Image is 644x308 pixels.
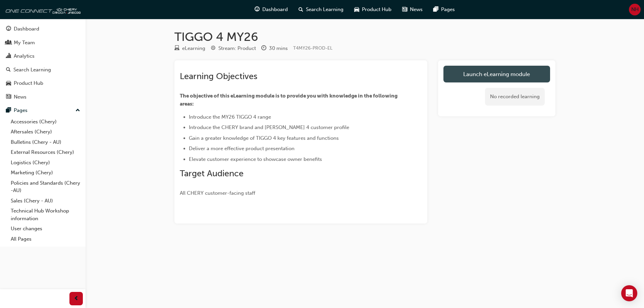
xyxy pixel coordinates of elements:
[255,5,260,14] span: guage-icon
[174,29,555,44] h1: TIGGO 4 MY26
[485,88,545,106] div: No recorded learning
[189,135,339,141] span: Gain a greater knowledge of TIGGO 4 key features and functions
[299,5,303,14] span: search-icon
[8,196,83,206] a: Sales (Chery - AU)
[189,145,294,151] span: Deliver a more effective product presentation
[3,23,83,35] a: Dashboard
[6,67,11,73] span: search-icon
[441,6,455,13] span: Pages
[354,5,359,14] span: car-icon
[8,234,83,244] a: All Pages
[402,5,407,14] span: news-icon
[14,107,28,114] div: Pages
[14,25,39,33] div: Dashboard
[6,40,11,46] span: people-icon
[180,190,255,196] span: All CHERY customer-facing staff
[3,104,83,117] button: Pages
[211,44,256,53] div: Stream
[8,117,83,127] a: Accessories (Chery)
[8,224,83,234] a: User changes
[261,46,266,52] span: clock-icon
[14,93,26,101] div: News
[8,168,83,178] a: Marketing (Chery)
[6,80,11,86] span: car-icon
[75,106,80,115] span: up-icon
[6,26,11,32] span: guage-icon
[8,158,83,168] a: Logistics (Chery)
[3,37,83,49] a: My Team
[14,39,35,47] div: My Team
[249,3,293,16] a: guage-iconDashboard
[6,94,11,100] span: news-icon
[180,93,398,107] span: The objective of this eLearning module is to provide you with knowledge in the following areas:
[74,295,79,303] span: prev-icon
[397,3,428,16] a: news-iconNews
[3,50,83,62] a: Analytics
[182,45,205,52] div: eLearning
[13,66,51,74] div: Search Learning
[8,137,83,147] a: Bulletins (Chery - AU)
[306,6,343,13] span: Search Learning
[8,206,83,224] a: Technical Hub Workshop information
[8,178,83,196] a: Policies and Standards (Chery -AU)
[3,64,83,76] a: Search Learning
[410,6,423,13] span: News
[14,79,43,87] div: Product Hub
[621,285,637,301] div: Open Intercom Messenger
[6,53,11,59] span: chart-icon
[8,127,83,137] a: Aftersales (Chery)
[189,124,349,130] span: Introduce the CHERY brand and [PERSON_NAME] 4 customer profile
[3,21,83,104] button: DashboardMy TeamAnalyticsSearch LearningProduct HubNews
[293,3,349,16] a: search-iconSearch Learning
[629,4,641,15] button: NH
[428,3,460,16] a: pages-iconPages
[3,77,83,89] a: Product Hub
[174,44,205,53] div: Type
[189,114,271,120] span: Introduce the MY26 TIGGO 4 range
[3,91,83,103] a: News
[174,46,179,52] span: learningResourceType_ELEARNING-icon
[189,156,322,162] span: Elevate customer experience to showcase owner benefits
[3,3,80,16] img: oneconnect
[180,71,257,81] span: Learning Objectives
[6,108,11,114] span: pages-icon
[269,45,288,52] div: 30 mins
[443,66,550,82] a: Launch eLearning module
[362,6,391,13] span: Product Hub
[14,52,35,60] div: Analytics
[211,46,216,52] span: target-icon
[349,3,397,16] a: car-iconProduct Hub
[8,147,83,158] a: External Resources (Chery)
[631,6,639,13] span: NH
[293,45,332,51] span: Learning resource code
[433,5,438,14] span: pages-icon
[261,44,288,53] div: Duration
[180,168,244,179] span: Target Audience
[262,6,288,13] span: Dashboard
[218,45,256,52] div: Stream: Product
